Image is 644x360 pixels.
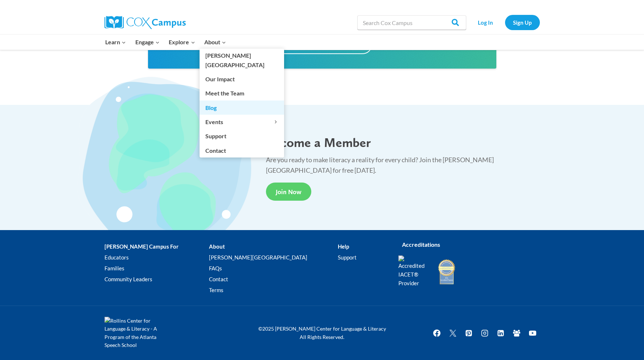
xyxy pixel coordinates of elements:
[438,258,456,285] img: IDA Accredited
[164,34,200,50] button: Child menu of Explore
[101,34,231,50] nav: Primary Navigation
[131,34,164,50] button: Child menu of Engage
[200,86,284,100] a: Meet the Team
[209,252,338,263] a: [PERSON_NAME][GEOGRAPHIC_DATA]
[448,329,457,337] img: Twitter X icon white
[509,326,524,340] a: Facebook Group
[266,183,311,200] a: Join Now
[200,143,284,157] a: Contact
[493,326,508,340] a: Linkedin
[209,274,338,285] a: Contact
[253,325,391,341] p: ©2025 [PERSON_NAME] Center for Language & Literacy All Rights Reserved.
[200,72,284,86] a: Our Impact
[338,252,387,263] a: Support
[200,115,284,129] button: Child menu of Events
[104,252,209,263] a: Educators
[266,135,371,150] span: Become a Member
[525,326,540,340] a: YouTube
[209,285,338,295] a: Terms
[101,34,131,50] button: Child menu of Learn
[402,241,440,248] strong: Accreditations
[398,255,429,287] img: Accredited IACET® Provider
[470,15,501,30] a: Log In
[104,263,209,274] a: Families
[200,49,284,72] a: [PERSON_NAME][GEOGRAPHIC_DATA]
[200,101,284,114] a: Blog
[430,326,444,340] a: Facebook
[200,129,284,143] a: Support
[357,15,466,30] input: Search Cox Campus
[276,188,302,196] span: Join Now
[470,15,540,30] nav: Secondary Navigation
[446,326,460,340] a: Twitter
[209,263,338,274] a: FAQs
[477,326,492,340] a: Instagram
[104,274,209,285] a: Community Leaders
[266,155,542,176] p: Are you ready to make literacy a reality for every child? Join the [PERSON_NAME][GEOGRAPHIC_DATA]...
[200,34,231,50] button: Child menu of About
[104,16,186,29] img: Cox Campus
[505,15,540,30] a: Sign Up
[462,326,476,340] a: Pinterest
[104,317,170,349] img: Rollins Center for Language & Literacy - A Program of the Atlanta Speech School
